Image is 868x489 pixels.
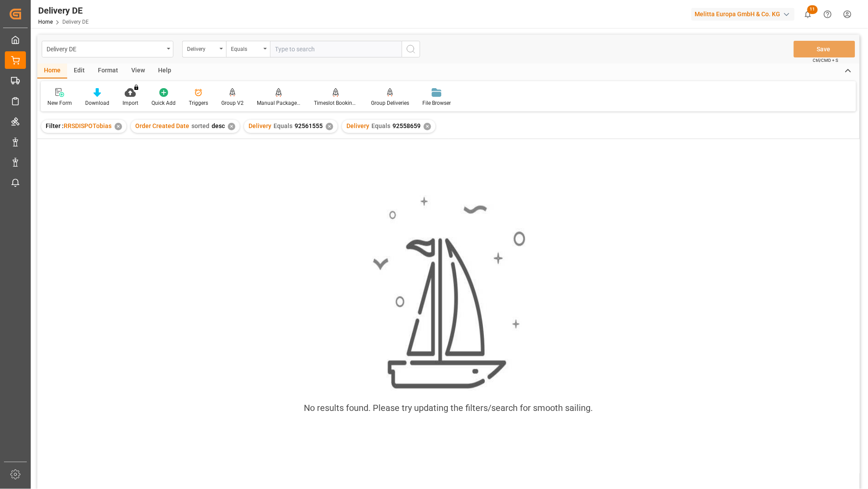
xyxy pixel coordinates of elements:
div: Melitta Europa GmbH & Co. KG [692,8,795,21]
div: New Form [47,99,72,107]
span: 11 [807,5,818,14]
div: Edit [67,64,91,79]
div: ✕ [326,123,333,130]
a: Home [38,19,53,25]
button: Save [794,41,855,57]
button: Help Center [818,4,838,24]
span: Equals [371,122,390,129]
span: 92558659 [393,122,421,129]
div: Manual Package TypeDetermination [257,99,301,107]
div: Group Deliveries [371,99,409,107]
div: Format [91,64,125,79]
div: Delivery DE [38,4,89,17]
span: 92561555 [295,122,323,129]
span: Filter : [46,122,64,129]
div: Triggers [189,99,208,107]
span: Delivery [249,122,271,129]
div: Equals [231,43,261,53]
button: show 11 new notifications [798,4,818,24]
div: ✕ [115,123,122,130]
div: Timeslot Booking Report [314,99,358,107]
span: Order Created Date [135,122,189,129]
span: Ctrl/CMD + S [813,57,839,64]
button: open menu [42,41,173,57]
div: ✕ [228,123,235,130]
span: RRSDISPOTobias [64,122,112,129]
div: Delivery [187,43,217,53]
div: File Browser [422,99,451,107]
div: Group V2 [221,99,244,107]
div: Download [85,99,109,107]
span: Equals [274,122,292,129]
button: search button [402,41,420,57]
div: Help [151,64,178,79]
div: View [125,64,151,79]
span: desc [212,122,225,129]
input: Type to search [270,41,402,57]
div: Quick Add [151,99,176,107]
span: sorted [191,122,209,129]
button: open menu [226,41,270,57]
div: ✕ [424,123,431,130]
img: smooth_sailing.jpeg [372,195,526,391]
div: Delivery DE [47,43,164,54]
button: Melitta Europa GmbH & Co. KG [692,6,798,22]
span: Delivery [346,122,369,129]
div: No results found. Please try updating the filters/search for smooth sailing. [304,401,593,414]
button: open menu [182,41,226,57]
div: Home [37,64,67,79]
